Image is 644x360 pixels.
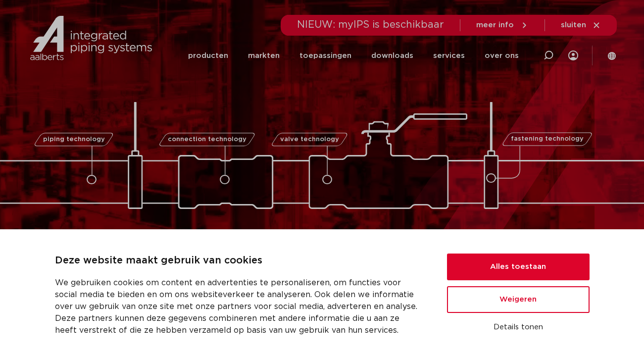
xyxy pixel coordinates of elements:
[433,37,465,75] a: services
[561,21,586,29] span: sluiten
[299,37,351,75] a: toepassingen
[476,21,529,30] a: meer info
[248,37,280,75] a: markten
[55,277,423,336] p: We gebruiken cookies om content en advertenties te personaliseren, om functies voor social media ...
[43,136,105,143] span: piping technology
[561,21,601,30] a: sluiten
[447,286,590,313] button: Weigeren
[447,319,590,336] button: Details tonen
[188,37,228,75] a: producten
[297,20,444,30] span: NIEUW: myIPS is beschikbaar
[476,21,514,29] span: meer info
[55,253,423,269] p: Deze website maakt gebruik van cookies
[167,136,246,143] span: connection technology
[188,37,519,75] nav: Menu
[511,136,584,143] span: fastening technology
[280,136,339,143] span: valve technology
[485,37,519,75] a: over ons
[447,254,590,280] button: Alles toestaan
[371,37,413,75] a: downloads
